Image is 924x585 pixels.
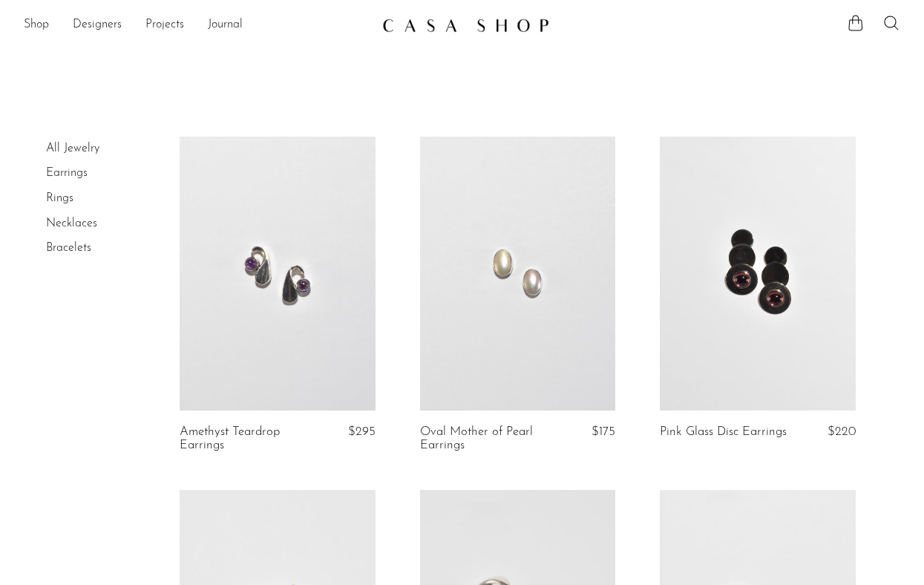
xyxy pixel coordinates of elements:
a: Shop [24,16,49,35]
a: Designers [73,16,122,35]
ul: NEW HEADER MENU [24,13,370,38]
a: Projects [145,16,184,35]
a: Necklaces [46,218,97,229]
a: Journal [208,16,243,35]
a: Amethyst Teardrop Earrings [180,425,307,453]
nav: Desktop navigation [24,13,370,38]
a: Oval Mother of Pearl Earrings [420,425,548,453]
a: Pink Glass Disc Earrings [660,425,787,439]
span: $220 [828,425,856,438]
a: Rings [46,192,73,204]
span: $175 [592,425,615,438]
a: Bracelets [46,242,91,254]
a: All Jewelry [46,143,99,154]
span: $295 [348,425,376,438]
a: Earrings [46,167,88,179]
